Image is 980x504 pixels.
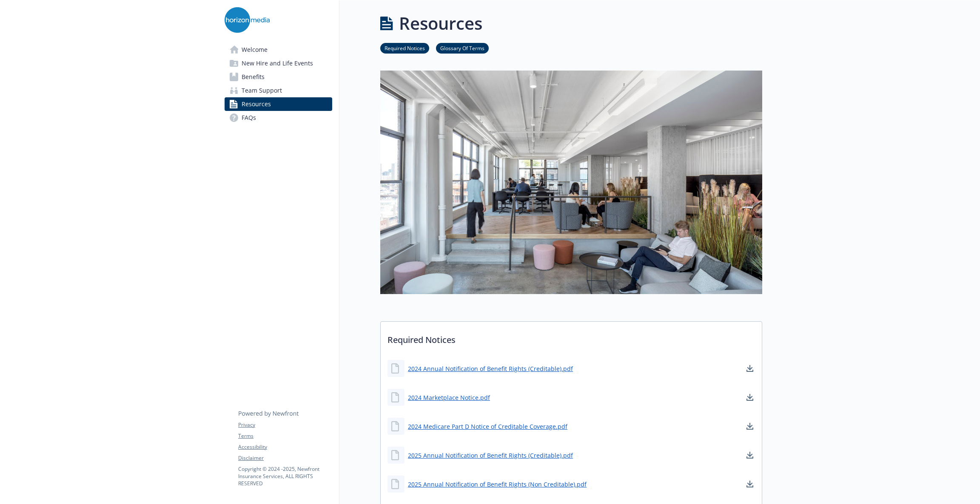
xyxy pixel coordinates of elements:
a: Team Support [225,84,332,97]
span: Resources [242,97,271,111]
span: Benefits [242,70,265,84]
a: Welcome [225,43,332,57]
span: Team Support [242,84,282,97]
a: download document [745,392,755,402]
a: Glossary Of Terms [436,44,489,52]
p: Copyright © 2024 - 2025 , Newfront Insurance Services, ALL RIGHTS RESERVED [238,465,332,487]
a: FAQs [225,111,332,125]
span: New Hire and Life Events [242,57,313,70]
a: download document [745,363,755,374]
a: Required Notices [380,44,429,52]
span: Welcome [242,43,268,57]
h1: Resources [399,11,482,36]
a: Privacy [238,421,332,429]
a: Benefits [225,70,332,84]
a: download document [745,450,755,460]
img: resources page banner [380,71,762,294]
a: 2024 Marketplace Notice.pdf [408,393,490,402]
a: download document [745,421,755,431]
a: 2024 Annual Notification of Benefit Rights (Creditable).pdf [408,364,573,373]
a: Terms [238,432,332,440]
a: Disclaimer [238,454,332,462]
a: 2025 Annual Notification of Benefit Rights (Non Creditable).pdf [408,480,587,489]
a: Accessibility [238,443,332,451]
a: 2025 Annual Notification of Benefit Rights (Creditable).pdf [408,451,573,460]
a: Resources [225,97,332,111]
span: FAQs [242,111,256,125]
a: New Hire and Life Events [225,57,332,70]
a: 2024 Medicare Part D Notice of Creditable Coverage.pdf [408,422,567,431]
p: Required Notices [381,322,762,353]
a: download document [745,479,755,489]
